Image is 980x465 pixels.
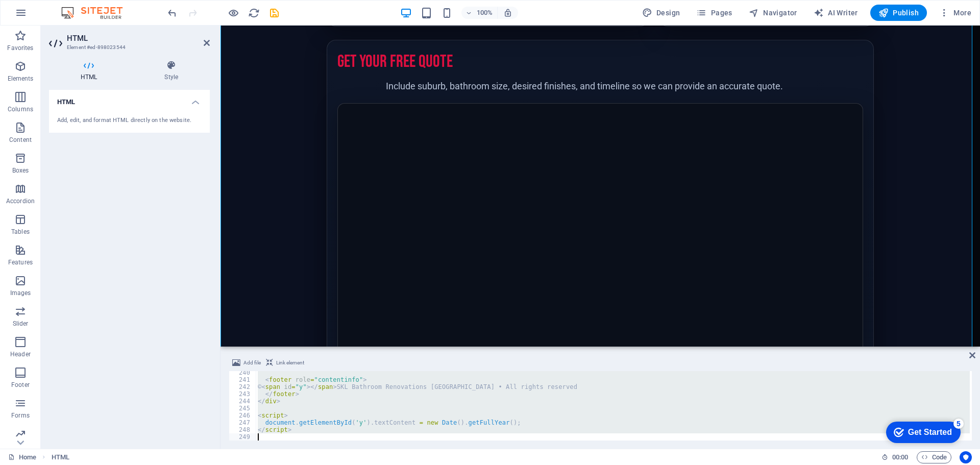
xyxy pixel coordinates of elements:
[59,7,135,19] img: Editor Logo
[892,451,908,463] span: 00 00
[503,8,512,17] i: On resize automatically adjust zoom level to fit chosen device.
[9,136,32,144] p: Content
[268,7,280,19] button: save
[7,44,33,52] p: Favorites
[248,7,260,19] i: Reload page
[57,116,202,125] div: Add, edit, and format HTML directly on the website.
[6,197,35,205] p: Accordion
[229,433,257,440] div: 249
[881,451,909,463] h6: Session time
[696,8,732,18] span: Pages
[899,453,901,461] span: :
[229,426,257,433] div: 248
[67,34,210,43] h2: HTML
[8,258,33,266] p: Features
[878,8,919,18] span: Publish
[960,451,972,463] button: Usercentrics
[814,8,858,18] span: AI Writer
[921,451,947,463] span: Code
[8,451,36,463] a: Click to cancel selection. Double-click to open Pages
[13,320,29,328] p: Slider
[638,5,684,21] button: Design
[166,7,178,19] button: undo
[229,412,257,419] div: 246
[8,75,34,83] p: Elements
[6,5,80,27] div: Get Started 5 items remaining, 0% complete
[229,376,257,383] div: 241
[12,166,29,175] p: Boxes
[229,405,257,412] div: 245
[264,357,306,369] button: Link element
[692,5,736,21] button: Pages
[229,369,257,376] div: 240
[642,8,680,18] span: Design
[52,451,69,463] nav: breadcrumb
[49,90,210,108] h4: HTML
[28,11,71,20] div: Get Started
[11,381,30,389] p: Footer
[477,7,493,19] h6: 100%
[231,357,262,369] button: Add file
[917,451,951,463] button: Code
[10,289,31,297] p: Images
[745,5,801,21] button: Navigator
[229,419,257,426] div: 247
[227,7,239,19] button: Click here to leave preview mode and continue editing
[11,228,30,236] p: Tables
[638,5,684,21] div: Design (Ctrl+Alt+Y)
[11,411,30,420] p: Forms
[49,60,133,82] h4: HTML
[810,5,862,21] button: AI Writer
[8,105,33,113] p: Columns
[52,451,69,463] span: Click to select. Double-click to edit
[73,2,83,12] div: 5
[229,390,257,398] div: 243
[67,43,189,52] h3: Element #ed-898023544
[939,8,971,18] span: More
[229,398,257,405] div: 244
[935,5,975,21] button: More
[268,7,280,19] i: Save (Ctrl+S)
[243,357,261,369] span: Add file
[870,5,927,21] button: Publish
[461,7,498,19] button: 100%
[248,7,260,19] button: reload
[10,350,31,358] p: Header
[749,8,797,18] span: Navigator
[133,60,210,82] h4: Style
[276,357,304,369] span: Link element
[229,383,257,390] div: 242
